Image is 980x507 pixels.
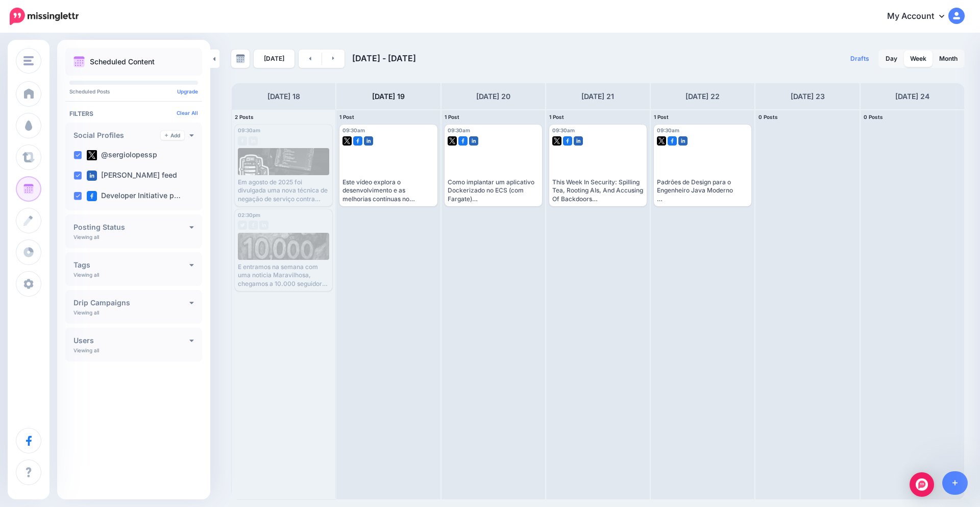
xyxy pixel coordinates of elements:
img: linkedin-square.png [678,136,688,146]
p: Viewing all [73,309,99,316]
h4: Posting Status [73,224,189,231]
img: facebook-square.png [87,191,97,201]
h4: [DATE] 23 [791,90,825,103]
img: facebook-grey-square.png [238,136,247,146]
div: Este vídeo explora o desenvolvimento e as melhorias contínuas no vetorizador automático do HotSpo... [342,178,434,203]
a: Month [933,51,964,67]
span: 0 Posts [864,114,883,120]
p: Scheduled Content [90,58,155,65]
span: 09:30am [657,127,679,133]
img: linkedin-square.png [364,136,373,146]
a: Upgrade [177,88,198,94]
span: 1 Post [549,114,564,120]
label: Developer Initiative p… [87,191,181,201]
a: Week [904,51,933,67]
img: twitter-square.png [552,136,561,146]
img: calendar.png [73,56,85,67]
h4: Drip Campaigns [73,299,189,306]
a: Drafts [844,50,875,68]
h4: [DATE] 24 [895,90,929,103]
div: Open Intercom Messenger [910,472,934,497]
div: This Week In Security: Spilling Tea, Rooting AIs, And Accusing Of Backdoors [URL][DOMAIN_NAME] [552,178,644,203]
img: facebook-grey-square.png [249,221,258,230]
span: 09:30am [552,127,575,133]
p: Scheduled Posts [69,89,198,94]
span: [DATE] - [DATE] [352,53,416,63]
img: facebook-square.png [668,136,677,146]
span: 1 Post [445,114,459,120]
p: Viewing all [73,347,99,353]
h4: [DATE] 19 [372,90,405,103]
img: linkedin-grey-square.png [259,221,268,230]
img: twitter-square.png [657,136,666,146]
img: linkedin-square.png [469,136,478,146]
div: Em agosto de 2025 foi divulgada uma nova técnica de negação de serviço contra implementações HTTP... [238,178,329,203]
img: facebook-square.png [458,136,468,146]
span: 09:30am [448,127,470,133]
div: E entramos na semana com uma noticia Maravilhosa, chegamos a 10.000 seguidores aqui no Linkedin. ... [238,263,329,288]
p: Viewing all [73,272,99,278]
h4: Tags [73,261,189,269]
span: 09:30am [342,127,365,133]
span: 1 Post [654,114,669,120]
span: 02:30pm [238,212,260,218]
label: @sergiolopessp [87,150,157,160]
span: Drafts [850,56,869,62]
a: Day [879,51,903,67]
span: 09:30am [238,127,260,133]
span: 0 Posts [758,114,778,120]
img: twitter-square.png [87,150,97,160]
span: 2 Posts [235,114,254,120]
a: Add [161,131,184,140]
div: Padrões de Design para o Engenheiro Java Moderno [URL][DOMAIN_NAME] [657,178,748,203]
img: facebook-square.png [563,136,572,146]
img: menu.png [23,56,34,65]
h4: Filters [69,110,198,117]
h4: [DATE] 21 [581,90,614,103]
a: [DATE] [254,50,295,68]
h4: [DATE] 18 [267,90,300,103]
p: Viewing all [73,234,99,240]
h4: [DATE] 22 [685,90,720,103]
span: 1 Post [339,114,354,120]
img: Missinglettr [10,8,79,25]
label: [PERSON_NAME] feed [87,171,177,181]
a: Clear All [177,110,198,116]
img: linkedin-grey-square.png [249,136,258,146]
img: twitter-grey-square.png [238,221,247,230]
img: facebook-square.png [353,136,362,146]
h4: [DATE] 20 [476,90,510,103]
img: twitter-square.png [342,136,352,146]
div: Como implantar um aplicativo Dockerizado no ECS (com Fargate) [URL][DOMAIN_NAME] [448,178,539,203]
img: linkedin-square.png [574,136,583,146]
img: linkedin-square.png [87,171,97,181]
a: My Account [877,4,965,29]
img: twitter-square.png [448,136,457,146]
img: calendar-grey-darker.png [236,54,245,63]
h4: Users [73,337,189,344]
h4: Social Profiles [73,132,161,139]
